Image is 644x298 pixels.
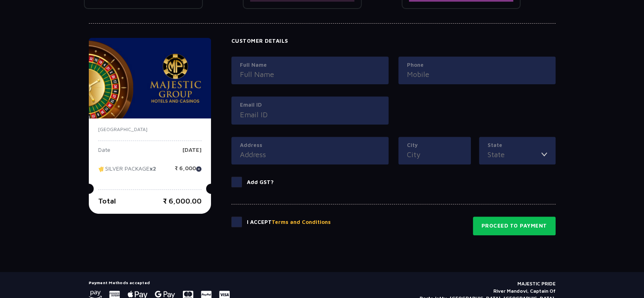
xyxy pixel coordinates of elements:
label: Address [240,141,380,149]
h4: Customer Details [231,38,556,44]
p: [DATE] [182,147,202,159]
img: majesticPride-banner [89,38,211,118]
p: [GEOGRAPHIC_DATA] [98,126,202,133]
p: Date [98,147,110,159]
p: SILVER PACKAGE [98,165,156,177]
label: City [407,141,462,149]
p: ₹ 6,000 [175,165,202,177]
input: City [407,149,462,160]
label: Phone [407,61,547,69]
h5: Payment Methods accepted [89,280,230,285]
input: Mobile [407,69,547,80]
input: State [488,149,541,160]
p: ₹ 6,000.00 [163,195,202,206]
img: toggler icon [541,149,547,160]
p: Total [98,195,116,206]
input: Full Name [240,69,380,80]
p: Add GST? [247,178,274,186]
p: I Accept [247,218,331,226]
label: State [488,141,547,149]
input: Email ID [240,109,380,120]
button: Proceed to Payment [473,217,556,235]
label: Full Name [240,61,380,69]
button: Terms and Conditions [272,218,331,226]
input: Address [240,149,380,160]
label: Email ID [240,101,380,109]
img: tikcet [98,165,105,173]
strong: x2 [149,165,156,172]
